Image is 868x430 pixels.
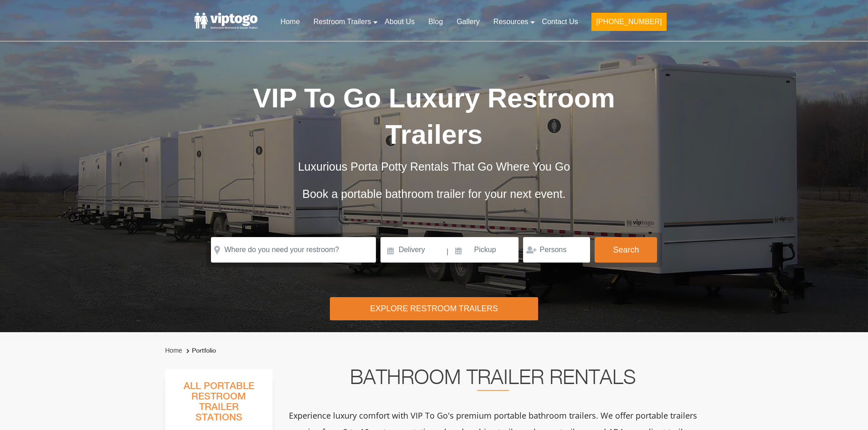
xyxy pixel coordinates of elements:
[253,83,615,150] span: VIP To Go Luxury Restroom Trailers
[523,237,590,263] input: Persons
[450,12,487,32] a: Gallery
[165,347,182,354] a: Home
[184,345,216,356] li: Portfolio
[307,12,378,32] a: Restroom Trailers
[421,12,450,32] a: Blog
[535,12,585,32] a: Contact Us
[585,12,673,36] a: [PHONE_NUMBER]
[487,12,535,32] a: Resources
[330,297,538,320] div: Explore Restroom Trailers
[378,12,421,32] a: About Us
[380,237,446,263] input: Delivery
[273,12,307,32] a: Home
[211,237,376,263] input: Where do you need your restroom?
[447,237,448,266] span: |
[595,237,657,263] button: Search
[285,369,701,391] h2: Bathroom Trailer Rentals
[302,187,565,200] span: Book a portable bathroom trailer for your next event.
[450,237,519,263] input: Pickup
[591,13,666,31] button: [PHONE_NUMBER]
[298,160,570,173] span: Luxurious Porta Potty Rentals That Go Where You Go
